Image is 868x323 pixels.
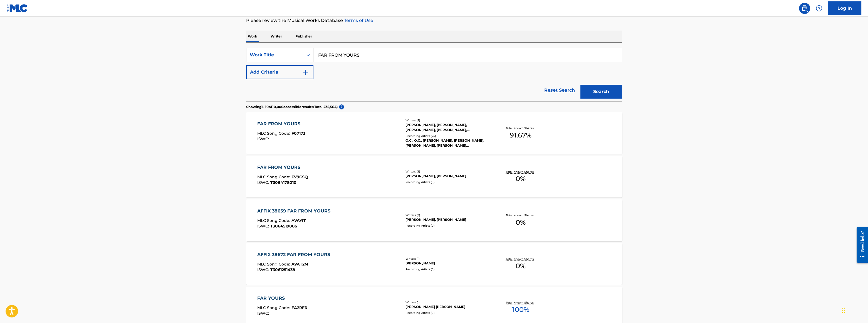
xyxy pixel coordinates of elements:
p: Total Known Shares: [506,213,536,217]
div: Writers ( 1 ) [405,300,489,304]
span: 91.67 % [510,130,531,140]
button: Add Criteria [246,65,313,79]
div: [PERSON_NAME], [PERSON_NAME] [405,174,489,179]
a: AFFIX 38659 FAR FROM YOURSMLC Song Code:AVAYITISWC:T3064519086Writers (2)[PERSON_NAME], [PERSON_N... [246,199,622,241]
a: Terms of Use [343,18,373,23]
img: search [801,5,808,12]
img: MLC Logo [7,4,28,12]
div: AFFIX 38672 FAR FROM YOURS [257,251,333,258]
a: FAR FROM YOURSMLC Song Code:FV9CSQISWC:T3064178010Writers (2)[PERSON_NAME], [PERSON_NAME]Recordin... [246,156,622,197]
a: Public Search [799,3,810,14]
a: FAR FROM YOURSMLC Song Code:F07173ISWC:Writers (5)[PERSON_NAME], [PERSON_NAME], [PERSON_NAME], [P... [246,112,622,154]
span: MLC Song Code : [257,262,291,267]
span: T3064178010 [270,180,296,185]
span: 100 % [512,305,529,315]
img: help [816,5,822,12]
div: Writers ( 5 ) [405,118,489,122]
p: Showing 1 - 10 of 10,000 accessible results (Total 235,564 ) [246,104,338,109]
p: Total Known Shares: [506,170,536,174]
div: Writers ( 1 ) [405,257,489,261]
form: Search Form [246,48,622,101]
span: F07173 [291,131,305,136]
a: Reset Search [541,84,578,96]
p: Work [246,31,259,42]
img: 9d2ae6d4665cec9f34b9.svg [302,69,309,76]
span: MLC Song Code : [257,174,291,179]
div: Recording Artists ( 0 ) [405,180,489,184]
div: FAR FROM YOURS [257,164,308,171]
span: ? [339,104,344,109]
span: T3064519086 [270,224,297,229]
span: 0 % [516,261,526,271]
iframe: Chat Widget [840,296,868,323]
div: Recording Artists ( 74 ) [405,134,489,138]
div: Recording Artists ( 0 ) [405,311,489,315]
button: Search [580,85,622,99]
p: Publisher [294,31,314,42]
div: AFFIX 38659 FAR FROM YOURS [257,208,333,214]
p: Total Known Shares: [506,257,536,261]
p: Writer [269,31,284,42]
div: [PERSON_NAME], [PERSON_NAME] [405,217,489,222]
span: ISWC : [257,136,270,141]
a: Log In [828,1,861,15]
span: FV9CSQ [291,174,308,179]
div: Drag [842,302,845,319]
a: AFFIX 38672 FAR FROM YOURSMLC Song Code:AVAT2MISWC:T3061251438Writers (1)[PERSON_NAME]Recording A... [246,243,622,285]
p: Total Known Shares: [506,301,536,305]
span: MLC Song Code : [257,305,291,310]
div: [PERSON_NAME], [PERSON_NAME], [PERSON_NAME], [PERSON_NAME], [PERSON_NAME] [405,122,489,132]
span: 0 % [516,217,526,227]
div: Recording Artists ( 0 ) [405,224,489,228]
span: MLC Song Code : [257,131,291,136]
div: FAR FROM YOURS [257,121,305,127]
iframe: Resource Center [852,222,868,267]
span: ISWC : [257,311,270,316]
div: Writers ( 2 ) [405,169,489,174]
div: O.C., O.C., [PERSON_NAME], [PERSON_NAME], [PERSON_NAME], [PERSON_NAME] [PERSON_NAME] [PERSON_NAME... [405,138,489,148]
span: AVAT2M [291,262,308,267]
div: Help [813,3,825,14]
div: [PERSON_NAME] [PERSON_NAME] [405,304,489,309]
span: 0 % [516,174,526,184]
span: ISWC : [257,180,270,185]
span: FA2RFR [291,305,307,310]
p: Total Known Shares: [506,126,536,130]
span: T3061251438 [270,267,295,272]
div: Writers ( 2 ) [405,213,489,217]
p: Please review the Musical Works Database [246,17,622,24]
div: Recording Artists ( 0 ) [405,267,489,271]
div: [PERSON_NAME] [405,261,489,266]
span: ISWC : [257,224,270,229]
span: MLC Song Code : [257,218,291,223]
span: AVAYIT [291,218,306,223]
span: ISWC : [257,267,270,272]
div: Work Title [250,52,300,58]
div: FAR YOURS [257,295,307,302]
